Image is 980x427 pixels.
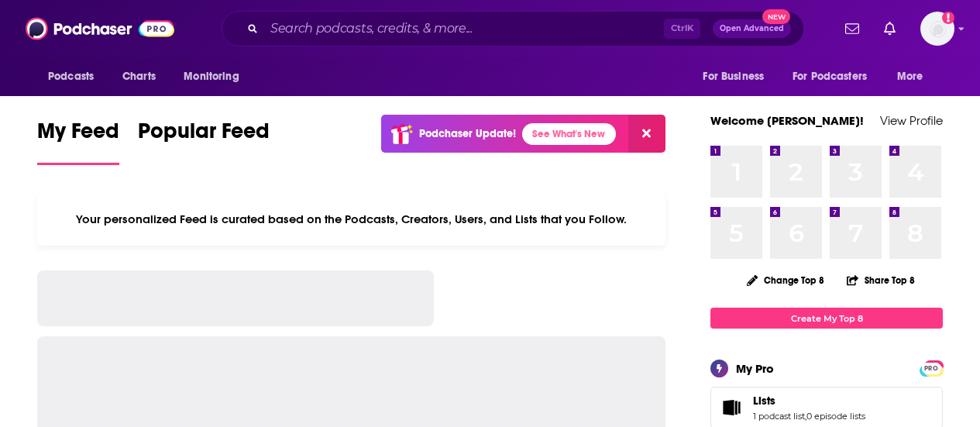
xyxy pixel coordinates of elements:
div: Your personalized Feed is curated based on the Podcasts, Creators, Users, and Lists that you Follow. [37,193,665,246]
a: 1 podcast list [753,411,805,422]
button: Show profile menu [920,12,954,46]
input: Search podcasts, credits, & more... [264,16,664,41]
button: Open AdvancedNew [713,19,791,38]
img: User Profile [920,12,954,46]
span: , [805,411,806,422]
button: Share Top 8 [846,265,916,295]
span: Popular Feed [138,118,270,153]
span: For Business [703,66,764,88]
span: Logged in as LBraverman [920,12,954,46]
span: Monitoring [184,66,239,88]
svg: Add a profile image [942,12,954,24]
a: Show notifications dropdown [839,15,865,42]
span: PRO [922,363,940,374]
a: Charts [112,62,165,91]
span: For Podcasters [793,66,867,88]
button: open menu [886,62,943,91]
a: Popular Feed [138,118,270,165]
a: Show notifications dropdown [878,15,902,42]
a: View Profile [880,113,943,128]
button: Change Top 8 [738,270,834,290]
span: More [897,66,923,88]
p: Podchaser Update! [419,127,516,140]
div: Search podcasts, credits, & more... [222,11,804,46]
a: See What's New [522,123,616,145]
span: Charts [122,66,156,88]
button: open menu [692,62,783,91]
span: New [762,9,790,24]
a: Lists [716,397,747,418]
img: Podchaser - Follow, Share and Rate Podcasts [26,14,174,43]
button: open menu [782,62,889,91]
span: Podcasts [48,66,94,88]
span: Ctrl K [664,19,700,39]
span: Open Advanced [720,25,784,33]
a: Create My Top 8 [710,308,943,329]
span: My Feed [37,118,119,153]
a: 0 episode lists [806,411,865,422]
a: My Feed [37,118,119,165]
a: PRO [922,362,940,374]
button: open menu [37,62,114,91]
button: open menu [173,62,259,91]
span: Lists [753,394,775,408]
a: Welcome [PERSON_NAME]! [710,113,864,128]
a: Lists [753,394,865,408]
div: My Pro [736,361,774,376]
